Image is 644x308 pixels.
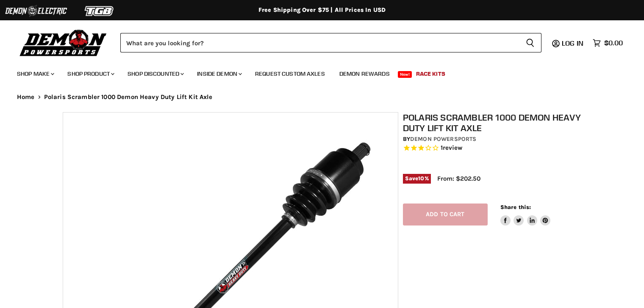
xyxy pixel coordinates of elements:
[500,204,531,210] span: Share this:
[11,62,621,82] ul: Main menu
[418,175,424,181] span: 10
[410,65,452,82] a: Race Kits
[403,144,586,153] span: Rated 3.0 out of 5 stars 1 reviews
[410,135,476,143] a: Demon Powersports
[437,175,480,182] span: From: $202.50
[441,144,463,152] span: 1 reviews
[558,39,588,47] a: Log in
[398,71,412,78] span: New!
[17,27,110,58] img: Demon Powersports
[68,3,131,19] img: TGB Logo 2
[588,37,627,49] a: $0.00
[249,65,331,82] a: Request Custom Axles
[17,93,35,101] a: Home
[61,65,119,82] a: Shop Product
[500,203,551,226] aside: Share this:
[403,135,586,144] div: by
[519,33,541,52] button: Search
[121,65,189,82] a: Shop Discounted
[120,33,519,52] input: Search
[333,65,396,82] a: Demon Rewards
[403,174,431,183] span: Save %
[403,112,586,133] h1: Polaris Scrambler 1000 Demon Heavy Duty Lift Kit Axle
[4,3,68,19] img: Demon Electric Logo 2
[443,144,463,152] span: review
[562,39,583,47] span: Log in
[604,39,623,47] span: $0.00
[191,65,247,82] a: Inside Demon
[120,33,541,52] form: Product
[44,93,213,101] span: Polaris Scrambler 1000 Demon Heavy Duty Lift Kit Axle
[11,65,59,82] a: Shop Make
